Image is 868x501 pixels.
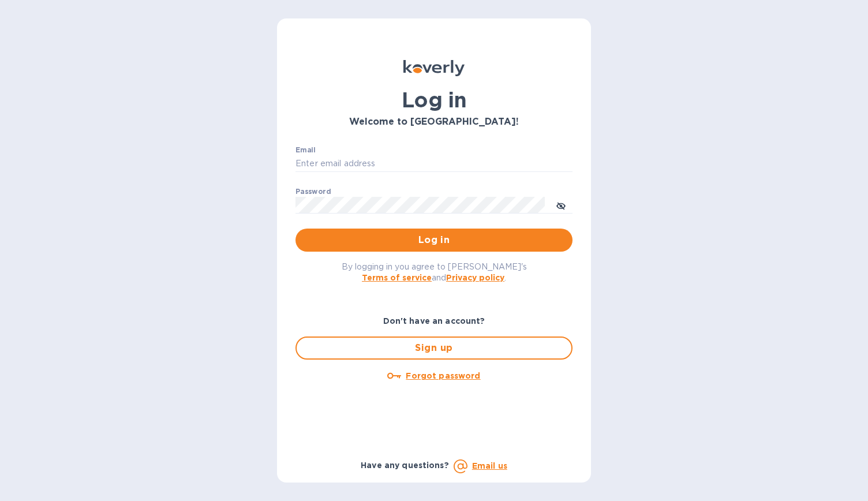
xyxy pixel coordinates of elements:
[295,117,573,128] h3: Welcome to [GEOGRAPHIC_DATA]!
[362,273,432,282] a: Terms of service
[295,88,573,112] h1: Log in
[472,461,507,470] a: Email us
[295,147,316,154] label: Email
[306,341,562,355] span: Sign up
[295,337,573,360] button: Sign up
[406,371,480,380] u: Forgot password
[342,262,527,282] span: By logging in you agree to [PERSON_NAME]'s and .
[383,316,485,326] b: Don't have an account?
[549,193,573,216] button: toggle password visibility
[361,461,449,470] b: Have any questions?
[295,229,573,252] button: Log in
[305,233,563,247] span: Log in
[295,155,573,173] input: Enter email address
[446,273,504,282] a: Privacy policy
[403,60,465,76] img: Koverly
[295,188,331,195] label: Password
